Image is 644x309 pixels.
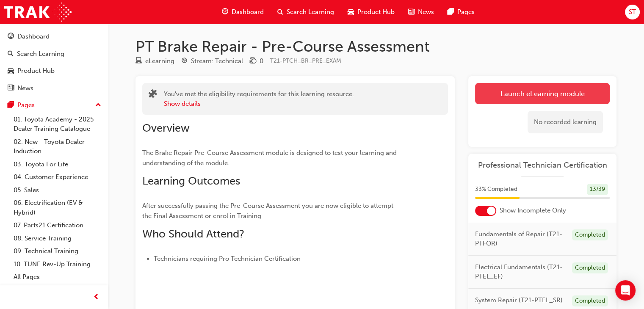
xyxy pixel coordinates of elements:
div: Price [250,56,263,66]
a: Launch eLearning module [475,83,610,104]
a: Search Learning [3,46,105,62]
span: guage-icon [8,33,14,41]
a: pages-iconPages [441,3,481,21]
a: 02. New - Toyota Dealer Induction [10,135,105,158]
div: 13 / 39 [587,184,608,195]
span: The Brake Repair Pre-Course Assessment module is designed to test your learning and understanding... [142,149,398,167]
span: guage-icon [222,7,228,17]
span: pages-icon [448,7,454,17]
div: Completed [572,262,608,274]
span: 33 % Completed [475,185,517,194]
div: Pages [17,100,35,110]
span: car-icon [8,67,14,75]
div: Product Hub [17,66,55,76]
button: ST [625,5,640,19]
span: News [418,7,434,17]
span: pages-icon [8,102,14,109]
span: After successfully passing the Pre-Course Assessment you are now eligible to attempt the Final As... [142,202,395,220]
div: Dashboard [17,32,50,41]
span: car-icon [348,7,354,17]
div: Stream: Technical [191,56,243,66]
span: search-icon [8,50,14,58]
span: news-icon [8,85,14,92]
a: 08. Service Training [10,232,105,245]
a: guage-iconDashboard [215,3,271,21]
span: money-icon [250,58,256,65]
div: 0 [260,56,263,66]
span: Learning resource code [270,57,341,64]
h1: PT Brake Repair - Pre-Course Assessment [135,37,616,56]
button: Show details [164,99,201,109]
div: Stream [181,56,243,66]
a: All Pages [10,270,105,284]
a: 01. Toyota Academy - 2025 Dealer Training Catalogue [10,113,105,135]
span: Show Incomplete Only [500,206,566,215]
span: news-icon [408,7,415,17]
span: Fundamentals of Repair (T21-PTFOR) [475,229,565,248]
a: search-iconSearch Learning [271,3,341,21]
button: Pages [3,97,105,113]
a: Professional Technician Certification [475,160,610,170]
a: News [3,80,105,96]
span: Who Should Attend? [142,227,244,240]
button: DashboardSearch LearningProduct HubNews [3,27,105,97]
a: news-iconNews [401,3,441,21]
a: 09. Technical Training [10,245,105,258]
span: Dashboard [232,7,264,17]
span: ST [629,7,636,17]
span: Learning Outcomes [142,174,240,188]
div: You've met the eligibility requirements for this learning resource. [164,89,354,108]
div: Completed [572,229,608,241]
a: car-iconProduct Hub [341,3,401,21]
div: News [17,83,33,93]
div: Type [135,56,174,66]
a: 06. Electrification (EV & Hybrid) [10,196,105,219]
span: search-icon [277,7,283,17]
span: Technicians requiring Pro Technician Certification [154,255,301,262]
a: 04. Customer Experience [10,171,105,184]
span: up-icon [95,100,101,111]
span: Overview [142,121,190,135]
a: 03. Toyota For Life [10,158,105,171]
span: learningResourceType_ELEARNING-icon [135,58,142,65]
a: Product Hub [3,63,105,79]
span: Product Hub [357,7,395,17]
a: 10. TUNE Rev-Up Training [10,258,105,271]
a: Dashboard [3,29,105,44]
span: Electrical Fundamentals (T21-PTEL_EF) [475,262,565,281]
span: Pages [457,7,475,17]
div: No recorded learning [528,111,603,133]
img: Trak [4,3,72,22]
span: puzzle-icon [149,90,157,100]
span: System Repair (T21-PTEL_SR) [475,295,563,305]
a: 05. Sales [10,184,105,197]
span: Search Learning [287,7,334,17]
span: prev-icon [93,292,100,303]
div: Open Intercom Messenger [615,280,636,301]
a: 07. Parts21 Certification [10,219,105,232]
div: eLearning [145,56,174,66]
div: Search Learning [17,49,64,59]
div: Completed [572,295,608,307]
span: target-icon [181,58,188,65]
